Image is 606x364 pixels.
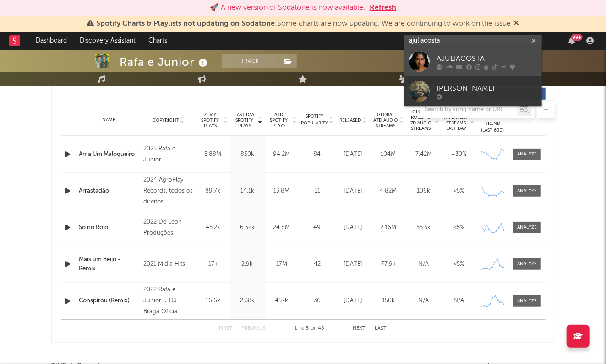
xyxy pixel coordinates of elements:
span: 7 Day Spotify Plays [198,112,223,128]
div: 457k [267,296,297,305]
div: N/A [409,260,439,269]
span: to [299,327,304,331]
div: [DATE] [338,223,369,232]
div: 1 5 48 [284,323,335,334]
a: [PERSON_NAME] [404,76,542,106]
a: Arrastadão [79,187,139,196]
div: <5% [444,223,475,232]
a: Ama Um Maloqueiro [79,150,139,159]
button: Track [222,54,279,68]
div: 89.7k [198,187,228,196]
span: Dismiss [514,20,519,27]
span: ATD Spotify Plays [267,112,291,128]
div: 7.42M [409,150,439,159]
div: 17k [198,260,228,269]
span: Global Rolling 7D Audio Streams [409,109,434,131]
div: 150k [373,296,404,305]
div: Name [79,117,139,123]
span: Spotify Charts & Playlists not updating on Sodatone [97,20,275,27]
div: 2025 Rafa e Junior [143,144,193,166]
div: 16.6k [198,296,228,305]
div: AJULIACOSTA [437,54,537,64]
input: Search by song name or URL [420,106,517,113]
div: 24.8M [267,223,297,232]
a: Conspirou (Remix) [79,296,139,305]
div: 2021 Mídia Hits [143,259,193,270]
div: 6.52k [233,223,262,232]
div: 17M [267,260,297,269]
div: 2024 AgroPlay Records, todos os direitos reservados [143,175,193,208]
div: 55.5k [409,223,439,232]
div: <5% [444,187,475,196]
span: Estimated % Playlist Streams Last Day [444,109,469,131]
a: Só no Rolo [79,223,139,232]
div: 14.1k [233,187,262,196]
span: Released [340,118,361,123]
div: [DATE] [338,187,369,196]
div: 99 + [571,34,583,41]
div: 13.8M [267,187,297,196]
button: Previous [242,326,266,331]
button: Last [375,326,387,331]
span: of [311,327,316,331]
div: 2.16M [373,223,404,232]
div: 42 [301,260,333,269]
div: [PERSON_NAME] [437,83,537,94]
div: 77.9k [373,260,404,269]
div: Global Streaming Trend (Last 60D) [479,107,507,134]
div: 4.82M [373,187,404,196]
div: 850k [233,150,262,159]
div: 106k [409,187,439,196]
div: 94.2M [267,150,297,159]
span: Last Day Spotify Plays [233,112,257,128]
div: 2.9k [233,260,262,269]
button: 99+ [568,37,575,44]
div: [DATE] [338,296,369,305]
button: First [219,326,233,331]
div: N/A [444,296,475,305]
a: Mais um Beijo - Remix [79,255,139,273]
span: : Some charts are now updating. We are continuing to work on the issue [97,20,511,27]
span: Copyright [153,118,179,123]
div: 2022 De Leon Produções [143,217,193,239]
div: [DATE] [338,150,369,159]
div: [DATE] [338,260,369,269]
input: Search for artists [404,35,542,47]
div: 2.38k [233,296,262,305]
a: Charts [142,32,174,50]
button: Refresh [370,2,396,13]
div: 36 [301,296,333,305]
div: 2022 Rafa e Junior & DJ Braga Oficial [143,284,193,317]
div: N/A [409,296,439,305]
div: 84 [301,150,333,159]
div: 49 [301,223,333,232]
a: Discovery Assistant [73,32,142,50]
a: Dashboard [29,32,73,50]
div: 🚀 A new version of Sodatone is now available. [210,2,365,13]
div: 5.88M [198,150,228,159]
a: AJULIACOSTA [404,47,542,76]
div: 45.2k [198,223,228,232]
span: Global ATD Audio Streams [373,112,399,128]
span: Spotify Popularity [301,113,328,127]
div: 51 [301,187,333,196]
div: ~ 30 % [444,150,475,159]
div: 104M [373,150,404,159]
button: Next [353,326,366,331]
div: Rafa e Junior [120,54,210,70]
div: <5% [444,260,475,269]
